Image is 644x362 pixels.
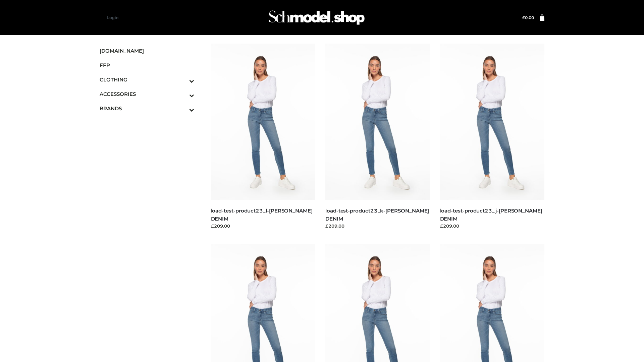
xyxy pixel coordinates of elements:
a: [DOMAIN_NAME] [100,44,194,58]
span: BRANDS [100,105,194,112]
a: £0.00 [522,15,534,20]
a: ACCESSORIESToggle Submenu [100,87,194,101]
span: [DOMAIN_NAME] [100,47,194,55]
img: Schmodel Admin 964 [266,4,367,31]
span: ACCESSORIES [100,90,194,98]
button: Toggle Submenu [171,72,194,87]
a: Login [107,15,118,20]
button: Toggle Submenu [171,101,194,116]
a: CLOTHINGToggle Submenu [100,72,194,87]
span: CLOTHING [100,76,194,83]
bdi: 0.00 [522,15,534,20]
div: £209.00 [325,223,430,229]
a: load-test-product23_k-[PERSON_NAME] DENIM [325,207,429,222]
span: £ [522,15,525,20]
a: load-test-product23_j-[PERSON_NAME] DENIM [440,207,542,222]
a: load-test-product23_l-[PERSON_NAME] DENIM [211,207,313,222]
div: £209.00 [440,223,545,229]
div: £209.00 [211,223,316,229]
button: Toggle Submenu [171,87,194,101]
a: FFP [100,58,194,72]
span: FFP [100,61,194,69]
a: BRANDSToggle Submenu [100,101,194,116]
